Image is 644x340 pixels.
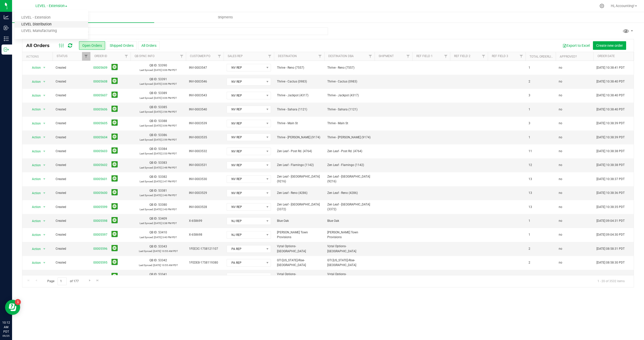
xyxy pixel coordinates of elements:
[4,47,9,52] inline-svg: Outbound
[327,163,372,167] span: Zen Leaf - Flamingo (1142)
[56,135,87,140] span: Created
[529,93,530,98] span: 3
[597,54,615,58] a: Order Date
[227,218,264,225] span: NJ REP
[27,134,41,141] span: Action
[227,106,264,113] span: NV REP
[227,273,264,280] span: PA REP
[140,110,153,113] span: Last Synced:
[277,219,321,223] span: Blue Oak
[93,177,107,182] a: 00005601
[189,177,221,182] span: INV-0003530
[27,92,41,99] span: Action
[149,161,157,164] span: QB ID:
[277,79,321,84] span: Thrive - Cactus (0983)
[227,162,264,169] span: NV REP
[277,191,321,195] span: Zen Leaf - Reno (4286)
[596,93,625,98] span: [DATE] 10:38:40 PDT
[149,91,157,95] span: QB ID:
[86,277,93,284] a: Go to the next page
[227,231,264,238] span: NJ REP
[560,55,577,58] a: Approved?
[327,202,372,212] span: Zen Leaf - [GEOGRAPHIC_DATA] (3372)
[56,163,87,167] span: Created
[327,219,372,223] span: Blue Oak
[15,14,88,21] a: LEVEL - Extension
[27,190,41,197] span: Action
[559,274,562,279] span: no
[94,277,101,284] a: Go to the last page
[27,176,41,183] span: Action
[140,180,153,183] span: Last Synced:
[529,177,532,182] span: 13
[149,231,157,234] span: QB ID:
[327,244,372,253] span: Vytal Options-[GEOGRAPHIC_DATA]
[27,259,41,266] span: Action
[149,259,157,262] span: QB ID:
[277,258,321,268] span: GTI [US_STATE]-Rise-[GEOGRAPHIC_DATA]
[56,107,87,112] span: Created
[442,52,450,61] a: Filter
[26,55,51,58] div: Actions
[158,64,167,67] span: 53390
[139,250,153,252] span: Last Synced:
[559,93,562,98] span: no
[559,260,562,265] span: no
[41,64,48,71] span: select
[189,274,221,279] span: 1FED62-1758118543
[189,93,221,98] span: INV-0003543
[596,274,625,279] span: [DATE] 08:58:30 PDT
[149,147,157,151] span: QB ID:
[93,205,107,209] a: 00005599
[277,244,321,253] span: Vytal Options-[GEOGRAPHIC_DATA]
[93,149,107,154] a: 00005603
[93,135,107,140] a: 00005604
[93,260,107,265] a: 00005595
[15,299,21,305] iframe: Resource center unread badge
[327,230,372,240] span: [PERSON_NAME] Town Provisions
[277,202,321,212] span: Zen Leaf - [GEOGRAPHIC_DATA] (3372)
[56,246,87,251] span: Created
[158,147,167,151] span: 53384
[41,134,48,141] span: select
[227,245,264,252] span: PA REP
[140,82,153,85] span: Last Synced:
[41,78,48,85] span: select
[149,77,157,81] span: QB ID:
[277,230,321,240] span: [PERSON_NAME] Town Provisions
[35,4,65,8] span: LEVEL - Extension
[154,82,177,85] span: [DATE] 3:06 PM PDT
[149,175,157,179] span: QB ID:
[158,231,167,234] span: 53410
[158,189,167,192] span: 53381
[227,64,264,71] span: NV REP
[596,121,625,126] span: [DATE] 10:38:39 PDT
[596,163,625,167] span: [DATE] 10:38:38 PDT
[149,245,157,248] span: QB ID:
[529,135,530,140] span: 1
[189,191,221,195] span: INV-0003529
[149,203,157,206] span: QB ID:
[22,27,328,35] input: Search Order ID, Destination, Customer PO...
[529,274,530,279] span: 2
[479,52,488,61] a: Filter
[327,79,372,84] span: Thrive - Cactus (0983)
[58,277,67,285] input: 1
[153,250,178,252] span: [DATE] 10:55 AM PDT
[5,300,20,315] iframe: Resource center
[227,176,264,183] span: NV REP
[27,218,41,225] span: Action
[529,65,530,70] span: 1
[93,246,107,251] a: 00005596
[27,245,41,252] span: Action
[27,162,41,169] span: Action
[27,120,41,127] span: Action
[4,15,9,20] inline-svg: Analytics
[596,135,625,140] span: [DATE] 10:38:39 PDT
[327,93,372,98] span: Thrive - Jackpot (4317)
[41,176,48,183] span: select
[154,222,177,225] span: [DATE] 3:38 PM PDT
[158,161,167,164] span: 53383
[190,54,210,58] a: Customer PO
